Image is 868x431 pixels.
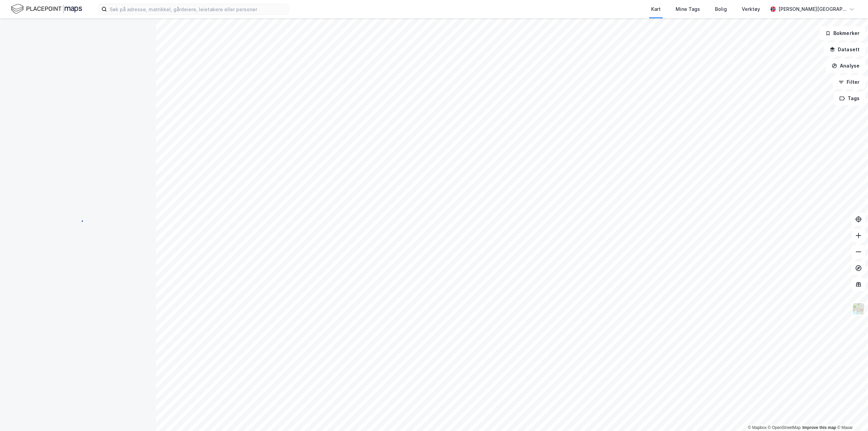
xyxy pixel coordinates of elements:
button: Bokmerker [819,26,865,40]
div: [PERSON_NAME][GEOGRAPHIC_DATA] [778,5,846,13]
button: Analyse [826,59,865,73]
iframe: Chat Widget [834,398,868,431]
a: Improve this map [803,425,836,430]
button: Filter [833,75,865,89]
div: Mine Tags [676,5,700,13]
div: Bolig [715,5,727,13]
img: spinner.a6d8c91a73a9ac5275cf975e30b51cfb.svg [73,215,83,226]
div: Kart [651,5,661,13]
div: Verktøy [742,5,760,13]
button: Tags [834,92,865,105]
a: OpenStreetMap [768,425,801,430]
img: logo.f888ab2527a4732fd821a326f86c7f29.svg [11,3,82,15]
input: Søk på adresse, matrikkel, gårdeiere, leietakere eller personer [107,4,288,14]
button: Datasett [824,43,865,56]
a: Mapbox [748,425,767,430]
img: Z [852,302,865,315]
